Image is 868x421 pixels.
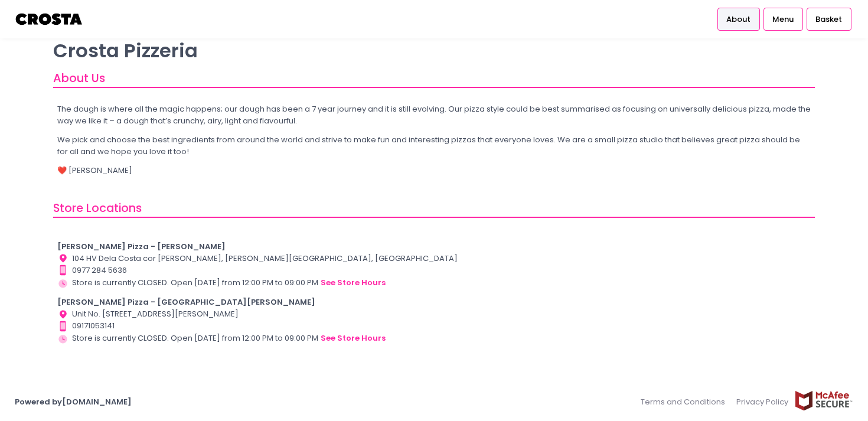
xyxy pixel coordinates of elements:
img: mcafee-secure [794,390,853,411]
div: About Us [53,70,815,88]
a: Menu [763,8,803,30]
div: Store Locations [53,200,815,218]
div: Store is currently CLOSED. Open [DATE] from 12:00 PM to 09:00 PM [57,276,811,289]
button: see store hours [320,276,386,289]
div: Store is currently CLOSED. Open [DATE] from 12:00 PM to 09:00 PM [57,332,811,345]
button: see store hours [320,332,386,345]
div: Unit No. [STREET_ADDRESS][PERSON_NAME] [57,308,811,320]
a: Powered by[DOMAIN_NAME] [15,396,132,407]
p: We pick and choose the best ingredients from around the world and strive to make fun and interest... [57,134,811,157]
a: About [717,8,760,30]
a: Privacy Policy [731,390,795,413]
a: Terms and Conditions [641,390,731,413]
div: 104 HV Dela Costa cor [PERSON_NAME], [PERSON_NAME][GEOGRAPHIC_DATA], [GEOGRAPHIC_DATA] [57,253,811,265]
div: 0977 284 5636 [57,265,811,276]
span: Basket [815,14,842,25]
p: The dough is where all the magic happens; our dough has been a 7 year journey and it is still evo... [57,103,811,126]
img: logo [15,9,84,30]
span: About [726,14,750,25]
b: [PERSON_NAME] Pizza - [PERSON_NAME] [57,241,226,252]
span: Menu [772,14,794,25]
b: [PERSON_NAME] Pizza - [GEOGRAPHIC_DATA][PERSON_NAME] [57,296,315,308]
p: Crosta Pizzeria [53,39,815,62]
p: ❤️ [PERSON_NAME] [57,165,811,177]
div: 09171053141 [57,320,811,332]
